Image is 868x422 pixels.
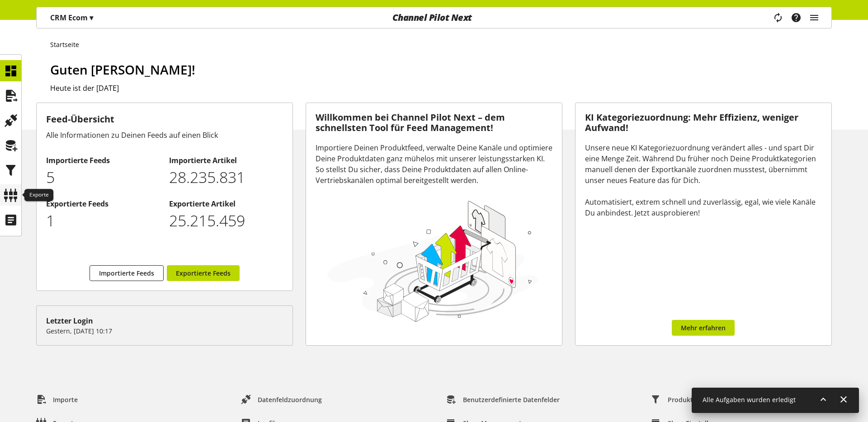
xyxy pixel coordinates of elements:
nav: main navigation [36,7,832,28]
span: Importe [53,395,78,404]
a: Exportierte Feeds [167,265,240,281]
div: Letzter Login [46,315,283,326]
p: Gestern, [DATE] 10:17 [46,326,283,336]
h3: Feed-Übersicht [46,113,283,126]
div: Alle Informationen zu Deinen Feeds auf einen Blick [46,130,283,141]
span: Datenfeldzuordnung [258,395,322,404]
span: Importierte Feeds [99,268,154,278]
span: Benutzerdefinierte Datenfelder [463,395,560,404]
p: 25215459 [169,209,283,232]
p: CRM Ecom [50,12,93,23]
h3: Willkommen bei Channel Pilot Next – dem schnellsten Tool für Feed Management! [316,113,552,133]
p: 1 [46,209,160,232]
div: Unsere neue KI Kategoriezuordnung verändert alles - und spart Dir eine Menge Zeit. Während Du frü... [585,142,822,218]
h2: Heute ist der [DATE] [50,83,832,94]
div: Exporte [24,189,53,202]
a: Importierte Feeds [90,265,164,281]
p: 5 [46,166,160,189]
span: Mehr erfahren [681,323,726,333]
a: Datenfeldzuordnung [234,391,329,408]
div: Importiere Deinen Produktfeed, verwalte Deine Kanäle und optimiere Deine Produktdaten ganz mühelo... [316,142,552,186]
a: Importe [29,391,85,408]
span: Alle Aufgaben wurden erledigt [703,395,796,404]
span: Guten [PERSON_NAME]! [50,61,195,78]
span: Produktfilter [668,395,708,404]
a: Mehr erfahren [672,320,735,336]
img: 78e1b9dcff1e8392d83655fcfc870417.svg [325,197,541,324]
h2: Exportierte Feeds [46,198,160,209]
h3: KI Kategoriezuordnung: Mehr Effizienz, weniger Aufwand! [585,113,822,133]
p: 28235831 [169,166,283,189]
h2: Exportierte Artikel [169,198,283,209]
span: ▾ [90,13,93,23]
h2: Importierte Artikel [169,155,283,166]
span: Exportierte Feeds [176,268,231,278]
a: Benutzerdefinierte Datenfelder [439,391,567,408]
h2: Importierte Feeds [46,155,160,166]
a: Produktfilter [644,391,715,408]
